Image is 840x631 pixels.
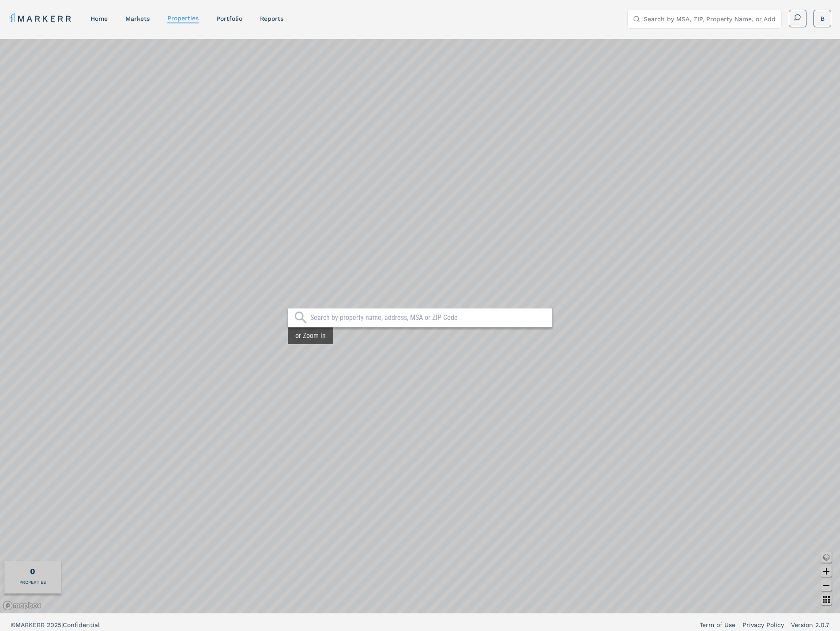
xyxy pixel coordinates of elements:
span: 2025 | [47,621,63,628]
a: reports [260,15,283,22]
div: PROPERTIES [19,579,46,586]
button: Other options map button [821,594,832,605]
input: Search by property name, address, MSA or ZIP Code [310,313,548,322]
a: markets [125,15,150,22]
a: Version 2.0.7 [791,620,829,629]
button: Change style map button [821,552,832,563]
a: Mapbox logo [3,601,41,611]
a: Term of Use [700,620,735,629]
div: Total of properties [30,565,35,577]
button: Zoom in map button [821,566,832,577]
button: Zoom out map button [821,580,832,591]
span: © [11,621,15,628]
span: MARKERR [15,621,47,628]
span: B [821,14,825,23]
button: B [814,10,831,27]
a: Privacy Policy [742,620,784,629]
div: or Zoom in [288,327,333,344]
a: home [90,15,108,22]
a: properties [167,15,199,22]
a: Portfolio [216,15,242,22]
a: MARKERR [9,12,73,25]
span: Confidential [63,621,100,628]
input: Search by MSA, ZIP, Property Name, or Address [644,10,776,28]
